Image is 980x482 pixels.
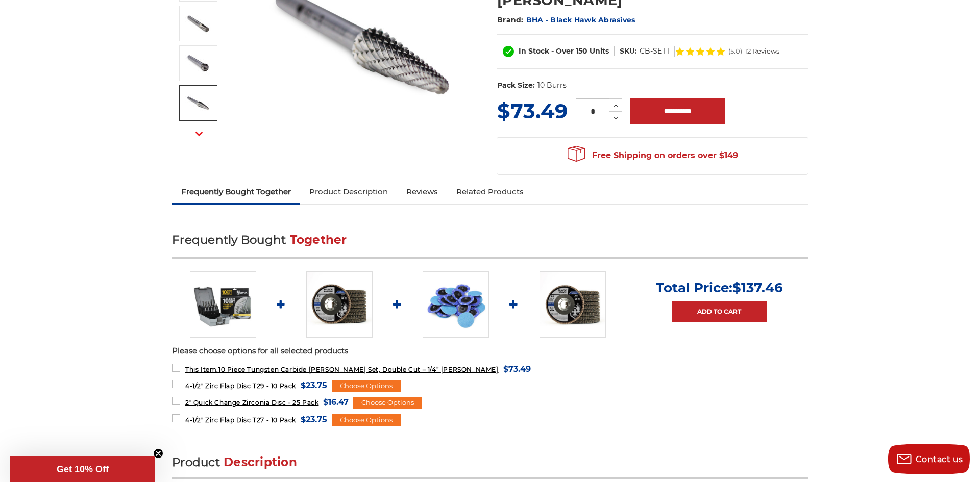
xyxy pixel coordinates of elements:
[732,280,783,296] span: $137.46
[568,145,738,166] span: Free Shipping on orders over $149
[185,382,296,390] span: 4-1/2" Zirc Flap Disc T29 - 10 Pack
[519,46,549,56] span: In Stock
[185,90,211,116] img: 10 Piece Tungsten Carbide Burr Set, Double Cut – 1/4” Shank
[526,15,635,24] a: BHA - Black Hawk Abrasives
[332,414,401,426] div: Choose Options
[185,366,499,373] span: 10 Piece Tungsten Carbide [PERSON_NAME] Set, Double Cut – 1/4” [PERSON_NAME]
[172,233,286,247] span: Frequently Bought
[888,444,970,474] button: Contact us
[10,456,155,482] div: Get 10% OffClose teaser
[397,181,447,203] a: Reviews
[290,233,347,247] span: Together
[640,46,669,57] dd: CB-SET1
[497,15,524,24] span: Brand:
[353,397,422,409] div: Choose Options
[916,454,963,464] span: Contact us
[153,448,163,459] button: Close teaser
[301,413,327,426] span: $23.75
[503,362,531,376] span: $73.49
[323,395,349,409] span: $16.47
[190,271,256,338] img: BHA Carbide Burr 10 Piece Set, Double Cut with 1/4" Shanks
[172,181,300,203] a: Frequently Bought Together
[57,464,109,474] span: Get 10% Off
[172,345,808,357] p: Please choose options for all selected products
[497,80,535,91] dt: Pack Size:
[447,181,533,203] a: Related Products
[300,181,397,203] a: Product Description
[656,280,783,296] p: Total Price:
[576,46,587,56] span: 150
[728,48,742,55] span: (5.0)
[187,123,211,145] button: Next
[672,301,767,322] a: Add to Cart
[185,50,211,76] img: 10 Piece Tungsten Carbide Burr Set, Double Cut – 1/4” Shank
[185,366,218,373] strong: This Item:
[301,378,327,392] span: $23.75
[172,455,220,469] span: Product
[185,416,296,424] span: 4-1/2" Zirc Flap Disc T27 - 10 Pack
[745,48,779,55] span: 12 Reviews
[332,380,401,392] div: Choose Options
[224,455,297,469] span: Description
[185,11,211,36] img: 10 Piece Tungsten Carbide Burr Set, Double Cut – 1/4” Shank
[185,399,318,407] span: 2" Quick Change Zirconia Disc - 25 Pack
[497,98,568,123] span: $73.49
[537,80,567,91] dd: 10 Burrs
[590,46,609,56] span: Units
[620,46,637,57] dt: SKU:
[551,46,574,56] span: - Over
